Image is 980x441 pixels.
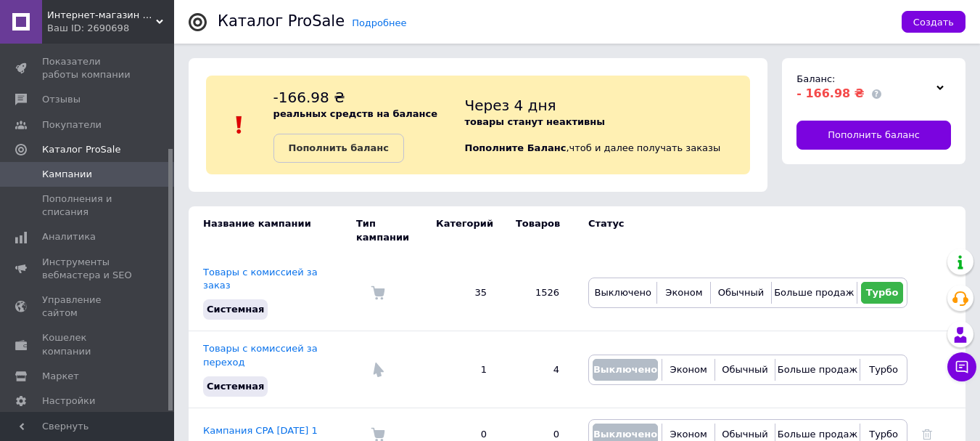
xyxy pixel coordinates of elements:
[796,73,835,84] span: Баланс:
[869,429,898,440] span: Турбо
[273,89,345,106] span: -166.98 ₴
[42,193,134,219] span: Пополнения и списания
[778,364,857,375] span: Больше продаж
[666,359,711,381] button: Эконом
[465,87,751,163] div: , чтоб и далее получать заказы
[465,116,606,127] b: товары станут неактивны
[42,168,92,181] span: Кампании
[775,282,854,304] button: Больше продаж
[947,352,976,381] button: Чат с покупателем
[670,364,707,375] span: Эконом
[593,359,658,381] button: Выключено
[207,381,264,392] span: Системная
[42,118,102,132] span: Покупатели
[661,282,707,304] button: Эконом
[42,370,79,383] span: Маркет
[203,343,318,367] a: Товары с комиссией за переход
[42,294,134,320] span: Управление сайтом
[42,93,81,106] span: Отзывы
[218,14,345,29] div: Каталог ProSale
[718,287,764,298] span: Обычный
[189,206,356,254] td: Название кампании
[421,206,501,254] td: Категорий
[501,331,574,408] td: 4
[465,142,567,153] b: Пополните Баланс
[371,363,385,377] img: Комиссия за переход
[722,429,767,440] span: Обычный
[371,286,385,300] img: Комиссия за заказ
[796,86,864,100] span: - 166.98 ₴
[593,429,657,440] span: Выключено
[869,364,898,375] span: Турбо
[273,134,404,163] a: Пополнить баланс
[719,359,770,381] button: Обычный
[670,429,707,440] span: Эконом
[715,282,767,304] button: Обычный
[421,255,501,331] td: 35
[861,282,903,304] button: Турбо
[273,108,438,119] b: реальных средств на балансе
[774,287,854,298] span: Больше продаж
[779,359,856,381] button: Больше продаж
[42,230,96,243] span: Аналитика
[465,97,556,114] span: Через 4 дня
[203,425,318,436] a: Кампания CPA [DATE] 1
[207,304,264,315] span: Системная
[593,282,653,304] button: Выключено
[593,364,657,375] span: Выключено
[42,331,134,357] span: Кошелек компании
[796,121,951,150] a: Пополнить баланс
[574,206,907,254] td: Статус
[864,359,903,381] button: Турбо
[228,114,250,136] img: :exclamation:
[665,287,702,298] span: Эконом
[778,429,857,440] span: Больше продаж
[866,287,899,298] span: Турбо
[722,364,767,375] span: Обычный
[42,256,134,282] span: Инструменты вебмастера и SEO
[913,17,954,28] span: Создать
[42,143,120,156] span: Каталог ProSale
[47,22,174,35] div: Ваш ID: 2690698
[922,429,932,440] a: Удалить
[289,142,389,153] b: Пополнить баланс
[352,17,406,28] a: Подробнее
[47,9,156,22] span: Интернет-магазин "Афон", православные товары.
[902,11,965,33] button: Создать
[421,331,501,408] td: 1
[828,129,920,142] span: Пополнить баланс
[42,55,134,81] span: Показатели работы компании
[595,287,651,298] span: Выключено
[203,267,318,291] a: Товары с комиссией за заказ
[501,255,574,331] td: 1526
[356,206,421,254] td: Тип кампании
[42,395,95,408] span: Настройки
[501,206,574,254] td: Товаров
